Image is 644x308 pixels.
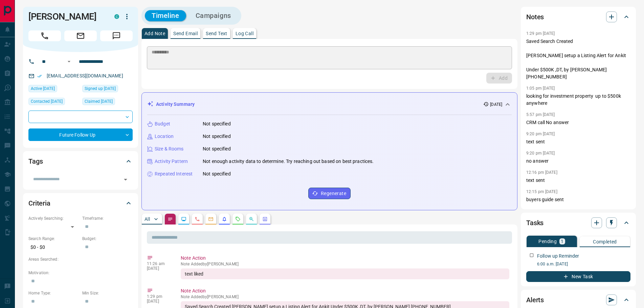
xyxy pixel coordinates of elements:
[121,175,130,184] button: Open
[28,11,104,22] h1: [PERSON_NAME]
[181,262,509,266] p: Note Added by [PERSON_NAME]
[47,73,123,78] a: [EMAIL_ADDRESS][DOMAIN_NAME]
[85,85,116,92] span: Signed up [DATE]
[147,261,171,266] p: 11:26 am
[145,217,150,221] p: All
[526,151,555,156] p: 9:20 pm [DATE]
[147,266,171,271] p: [DATE]
[155,120,170,127] p: Budget
[173,31,198,36] p: Send Email
[181,268,509,279] div: text liked
[82,236,133,242] p: Budget:
[28,242,79,253] p: $0 - $0
[145,31,165,36] p: Add Note
[526,38,630,80] p: Saved Search Created [PERSON_NAME] setup a Listing Alert for Ankit Under $500K ,DT, by [PERSON_NA...
[526,170,557,175] p: 12:16 pm [DATE]
[203,120,231,127] p: Not specified
[537,261,630,267] p: 6:00 a.m. [DATE]
[526,271,630,282] button: New Task
[64,30,97,41] span: Email
[526,119,630,126] p: CRM call No answer
[526,11,544,22] h2: Notes
[526,9,630,25] div: Notes
[28,270,133,276] p: Motivation:
[28,156,43,167] h2: Tags
[195,216,200,222] svg: Calls
[168,216,173,222] svg: Notes
[28,198,50,209] h2: Criteria
[490,101,502,108] p: [DATE]
[82,215,133,221] p: Timeframe:
[526,31,555,36] p: 1:29 pm [DATE]
[181,216,186,222] svg: Lead Browsing Activity
[203,170,231,177] p: Not specified
[82,290,133,296] p: Min Size:
[155,170,193,177] p: Repeated Interest
[206,31,227,36] p: Send Text
[526,86,555,91] p: 1:05 pm [DATE]
[181,255,509,262] p: Note Action
[181,294,509,299] p: Note Added by [PERSON_NAME]
[28,236,79,242] p: Search Range:
[249,216,254,222] svg: Opportunities
[28,290,79,296] p: Home Type:
[85,98,113,105] span: Claimed [DATE]
[28,215,79,221] p: Actively Searching:
[28,128,133,141] div: Future Follow Up
[189,10,238,21] button: Campaigns
[65,57,73,66] button: Open
[114,14,119,19] div: condos.ca
[526,132,555,136] p: 9:20 pm [DATE]
[538,239,557,244] p: Pending
[235,216,241,222] svg: Requests
[100,30,133,41] span: Message
[155,133,174,140] p: Location
[31,98,63,105] span: Contacted [DATE]
[156,101,195,108] p: Activity Summary
[526,93,630,107] p: looking for investment property up to $500k anywhere
[147,98,512,111] div: Activity Summary[DATE]
[28,98,79,107] div: Fri Jul 11 2025
[526,112,555,117] p: 5:57 pm [DATE]
[203,133,231,140] p: Not specified
[145,10,186,21] button: Timeline
[203,145,231,152] p: Not specified
[526,217,543,228] h2: Tasks
[526,138,630,145] p: text sent
[37,74,42,78] svg: Email Verified
[208,216,214,222] svg: Emails
[308,188,351,199] button: Regenerate
[526,158,630,165] p: no answer
[526,294,544,305] h2: Alerts
[537,253,579,260] p: Follow up Reminder
[155,158,188,165] p: Activity Pattern
[526,196,630,203] p: buyers guide sent
[82,85,133,94] div: Sun Jun 29 2025
[236,31,253,36] p: Log Call
[526,189,557,194] p: 12:15 pm [DATE]
[31,85,55,92] span: Active [DATE]
[526,292,630,308] div: Alerts
[593,239,617,244] p: Completed
[28,195,133,211] div: Criteria
[82,98,133,107] div: Mon Jun 30 2025
[147,294,171,299] p: 1:29 pm
[561,239,563,244] p: 1
[526,177,630,184] p: text sent
[526,215,630,231] div: Tasks
[203,158,374,165] p: Not enough activity data to determine. Try reaching out based on best practices.
[28,256,133,262] p: Areas Searched:
[147,299,171,304] p: [DATE]
[28,85,79,94] div: Tue Jul 01 2025
[222,216,227,222] svg: Listing Alerts
[28,30,61,41] span: Call
[262,216,268,222] svg: Agent Actions
[28,153,133,169] div: Tags
[155,145,184,152] p: Size & Rooms
[181,287,509,294] p: Note Action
